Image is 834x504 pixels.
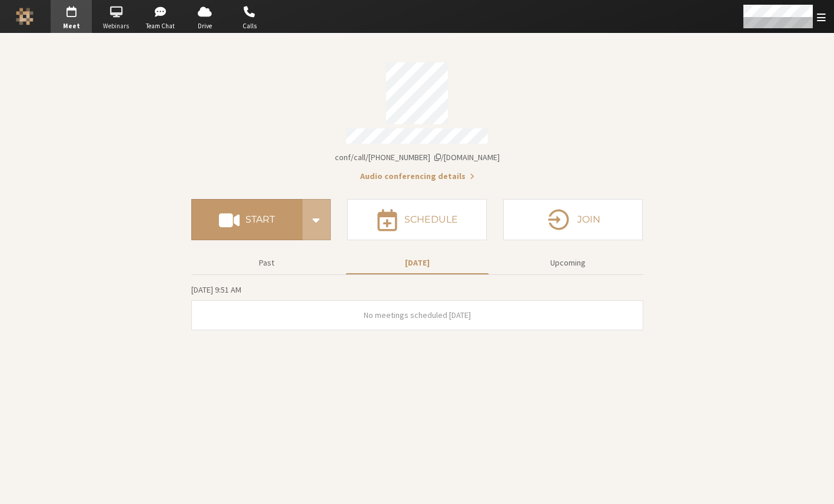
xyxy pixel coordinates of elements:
[195,253,338,273] button: Past
[303,199,331,240] div: Start conference options
[347,199,487,240] button: Schedule
[577,215,600,224] h4: Join
[404,215,458,224] h4: Schedule
[245,215,275,224] h4: Start
[16,8,34,25] img: Iotum
[191,284,241,295] span: [DATE] 9:51 AM
[229,21,270,31] span: Calls
[51,21,92,31] span: Meet
[191,199,303,240] button: Start
[184,21,225,31] span: Drive
[503,199,643,240] button: Join
[364,310,471,320] span: No meetings scheduled [DATE]
[140,21,181,31] span: Team Chat
[95,21,137,31] span: Webinars
[191,283,643,330] section: Today's Meetings
[346,253,489,273] button: [DATE]
[360,170,474,183] button: Audio conferencing details
[335,152,500,163] span: Copy my meeting room link
[191,54,643,183] section: Account details
[497,253,639,273] button: Upcoming
[335,151,500,164] button: Copy my meeting room linkCopy my meeting room link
